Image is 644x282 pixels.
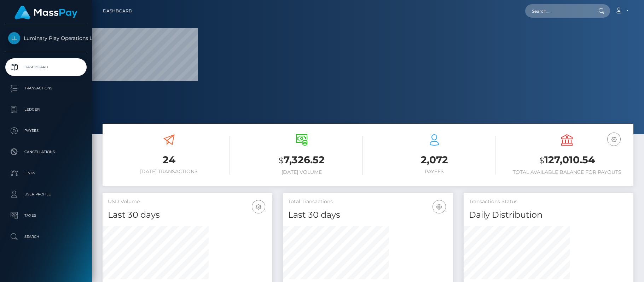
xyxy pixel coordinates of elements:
[5,122,87,140] a: Payees
[373,169,495,175] h6: Payees
[8,62,84,72] p: Dashboard
[14,6,77,19] img: MassPay Logo
[8,83,84,94] p: Transactions
[525,4,592,18] input: Search...
[506,153,628,168] h3: 127,010.54
[539,155,544,165] small: $
[288,198,447,205] h5: Total Transactions
[8,147,84,157] p: Cancellations
[506,169,628,175] h6: Total Available Balance for Payouts
[5,58,87,76] a: Dashboard
[240,169,362,175] h6: [DATE] Volume
[108,209,267,221] h4: Last 30 days
[373,153,495,167] h3: 2,072
[8,189,84,200] p: User Profile
[469,198,628,205] h5: Transactions Status
[8,210,84,221] p: Taxes
[469,209,628,221] h4: Daily Distribution
[8,104,84,115] p: Ledger
[288,209,447,221] h4: Last 30 days
[108,198,267,205] h5: USD Volume
[279,155,284,165] small: $
[8,231,84,242] p: Search
[8,32,20,44] img: Luminary Play Operations Limited
[240,153,362,168] h3: 7,326.52
[5,35,87,41] span: Luminary Play Operations Limited
[5,207,87,224] a: Taxes
[5,101,87,118] a: Ledger
[103,4,132,18] a: Dashboard
[5,80,87,97] a: Transactions
[5,143,87,161] a: Cancellations
[108,169,230,175] h6: [DATE] Transactions
[5,186,87,203] a: User Profile
[5,164,87,182] a: Links
[8,125,84,136] p: Payees
[108,153,230,167] h3: 24
[8,168,84,178] p: Links
[5,228,87,246] a: Search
